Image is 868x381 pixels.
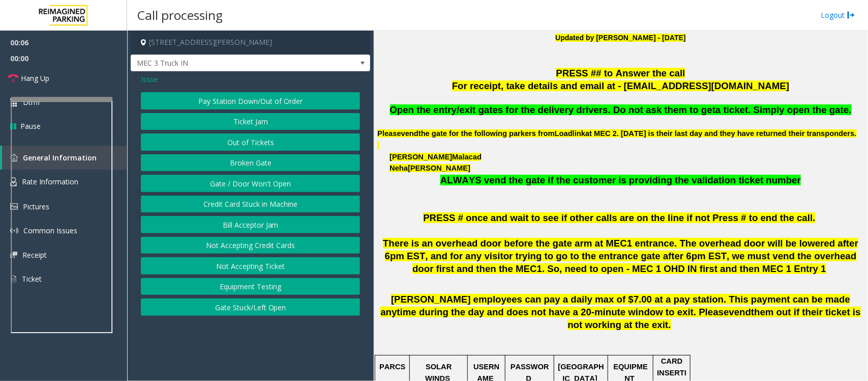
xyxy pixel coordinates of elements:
[131,55,322,71] span: MEC 3 Truck IN
[555,129,585,138] span: Loadlink
[847,10,855,20] img: logout
[141,175,360,192] button: Gate / Door Won't Open
[377,129,401,138] span: Please
[141,113,360,130] button: Ticket Jam
[10,252,17,258] img: 'icon'
[2,146,127,170] a: General Information
[141,216,360,233] button: Bill Acceptor Jam
[131,31,370,55] h4: [STREET_ADDRESS][PERSON_NAME]
[132,3,228,28] h3: Call processing
[21,73,49,84] span: Hang Up
[141,278,360,295] button: Equipment Testing
[715,104,851,115] span: a ticket. Simply open the gate.
[141,133,360,151] button: Out of Tickets
[556,68,685,78] span: PRESS ## to Answer the call
[567,307,860,330] span: them out if their ticket is not working at the exit
[141,298,360,316] button: Gate Stuck/Left Open
[141,92,360,110] button: Pay Station Down/Out of Order
[141,74,158,85] span: Issue
[423,212,815,223] span: PRESS # once and wait to see if other calls are on the line if not Press # to end the call.
[729,307,752,318] span: vend
[440,175,801,185] span: ALWAYS vend the gate if the customer is providing the validation ticket number
[383,238,858,274] span: There is an overhead door before the gate arm at MEC1 entrance. The overhead door will be lowered...
[401,129,418,138] span: vend
[141,154,360,172] button: Broken Gate
[418,129,555,138] span: the gate for the following parkers from
[141,237,360,254] button: Not Accepting Credit Cards
[10,154,18,161] img: 'icon'
[668,319,671,330] span: .
[10,203,18,210] img: 'icon'
[379,363,405,371] span: PARCS
[452,153,482,161] span: Malacad
[141,257,360,275] button: Not Accepting Ticket
[10,177,17,186] img: 'icon'
[390,153,452,161] span: [PERSON_NAME]
[821,10,855,20] a: Logout
[390,164,408,172] span: Neha
[390,104,716,115] span: Open the entry/exit gates for the delivery drivers. Do not ask them to get
[10,275,17,284] img: 'icon'
[10,227,18,235] img: 'icon'
[555,34,685,42] b: Updated by [PERSON_NAME] - [DATE]
[452,80,789,91] span: For receipt, take details and email at - [EMAIL_ADDRESS][DOMAIN_NAME]
[408,164,470,173] span: [PERSON_NAME]
[380,294,850,317] span: [PERSON_NAME] employees can pay a daily max of $7.00 at a pay station. This payment can be made a...
[585,129,856,138] span: at MEC 2. [DATE] is their last day and they have returned their transponders.
[141,196,360,213] button: Credit Card Stuck in Machine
